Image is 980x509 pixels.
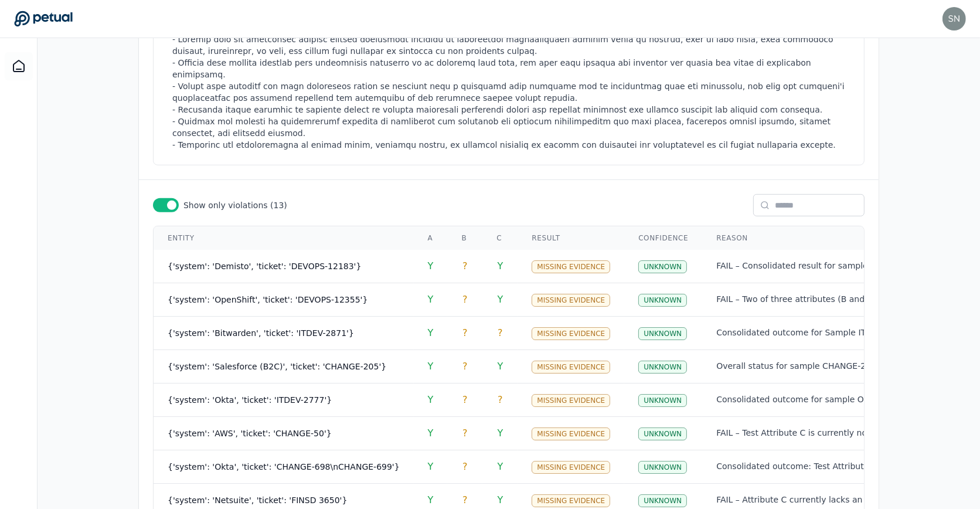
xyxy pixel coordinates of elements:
div: Missing Evidence [532,494,610,507]
div: UNKNOWN [638,494,687,507]
div: FAIL – Test Attribute C is currently non-compliant due to missing evidence of pre-production test... [716,427,913,439]
span: Y [498,461,503,472]
span: Y [498,361,503,372]
a: Go to Dashboard [14,11,73,27]
span: {'system': 'Okta', 'ticket': 'ITDEV-2777'} [168,395,332,405]
span: {'system': 'Demisto', 'ticket': 'DEVOPS-12183'} [168,262,361,271]
th: A [414,226,448,250]
span: ? [462,461,468,472]
span: ? [462,494,468,505]
span: {'system': 'Okta', 'ticket': 'CHANGE-698\nCHANGE-699'} [168,462,400,471]
span: Y [428,327,434,338]
th: B [447,226,482,250]
span: {'system': 'Netsuite', 'ticket': 'FINSD 3650'} [168,496,347,505]
th: C [482,226,518,250]
th: Result [518,226,624,250]
span: Y [428,494,434,505]
div: Missing Evidence [532,327,610,340]
div: FAIL – Attribute C currently lacks an approved test plan/sign-off. Attributes B and D pass. [716,494,913,505]
span: ? [498,394,503,405]
span: Y [498,294,503,305]
div: FAIL – Two of three attributes (B and D) pass, but Attribute C remains open due to missing test-p... [716,294,913,305]
div: FAIL – Consolidated result for sample DEVOPS-12183: Attributes B and D pass, but Attribute C fail... [716,260,913,272]
div: Consolidated outcome for sample Okta / ITDEV-2777: • Test Attribute B – PASS (ticket contains com... [716,394,913,405]
th: Confidence [624,226,702,250]
div: Missing Evidence [532,361,610,374]
div: Missing Evidence [532,394,610,407]
div: Consolidated outcome for Sample ITDEV-2871 (Bitwarden): • Attribute B – PASS (ticket fully docume... [716,327,913,338]
th: Reason [702,226,927,250]
span: {'system': 'AWS', 'ticket': 'CHANGE-50'} [168,429,332,438]
span: ? [462,327,468,338]
span: Y [428,294,434,305]
div: UNKNOWN [638,361,687,374]
span: Y [428,361,434,372]
div: Consolidated outcome: Test Attribute B – PASS ; Test Attribute C – FAIL (missing pre-production t... [716,461,913,472]
span: Show only violations ( 13 ) [183,199,287,211]
div: UNKNOWN [638,327,687,340]
span: Y [428,427,434,439]
span: ? [462,427,468,439]
span: Y [498,494,503,505]
div: UNKNOWN [638,294,687,307]
div: UNKNOWN [638,427,687,440]
span: {'system': 'Salesforce (B2C)', 'ticket': 'CHANGE-205'} [168,362,386,371]
div: Missing Evidence [532,461,610,474]
span: {'system': 'OpenShift', 'ticket': 'DEVOPS-12355'} [168,295,367,304]
div: Overall status for sample CHANGE-205 = FAIL. Attributes B and D pass, but Attribute C remains unr... [716,361,913,372]
span: Y [498,260,503,272]
th: Entity [154,226,414,250]
span: ? [462,394,468,405]
div: Missing Evidence [532,427,610,440]
span: ? [462,260,468,272]
span: Y [428,394,434,405]
span: ? [498,327,503,338]
div: - Loremip dolo sit ametconsec adipisc elitsed doeiusmodt incididu ut laboreetdol magnaaliquaen ad... [172,33,850,151]
span: Y [428,461,434,472]
span: Y [498,427,503,439]
div: Missing Evidence [532,294,610,307]
span: ? [462,361,468,372]
div: UNKNOWN [638,260,687,273]
span: {'system': 'Bitwarden', 'ticket': 'ITDEV-2871'} [168,328,354,338]
span: ? [462,294,468,305]
span: Y [428,260,434,272]
div: UNKNOWN [638,461,687,474]
img: snir+upstart@petual.ai [942,7,966,30]
div: Missing Evidence [532,260,610,273]
a: Dashboard [5,52,33,80]
div: UNKNOWN [638,394,687,407]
